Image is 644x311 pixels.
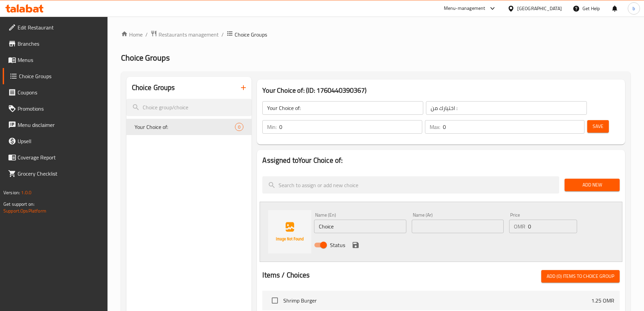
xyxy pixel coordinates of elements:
a: Home [121,30,143,39]
span: Grocery Checklist [18,170,102,178]
a: Menus [3,52,108,68]
span: Menus [18,56,102,64]
p: 1.25 OMR [591,296,614,305]
p: OMR [514,222,525,230]
h2: Items / Choices [262,270,310,280]
span: Add New [570,181,614,189]
div: Your Choice of:0 [126,119,252,135]
span: Get support on: [3,200,34,208]
a: Upsell [3,133,108,149]
span: Choice Groups [19,72,102,80]
span: Save [593,122,603,131]
a: Menu disclaimer [3,117,108,133]
div: [GEOGRAPHIC_DATA] [517,5,562,12]
span: Branches [18,40,102,48]
input: search [126,99,252,116]
a: Branches [3,36,108,52]
a: Coverage Report [3,149,108,165]
span: Edit Restaurant [18,23,102,31]
span: b [633,5,635,12]
button: save [351,240,361,250]
input: search [262,176,559,194]
button: Add (0) items to choice group [541,270,620,283]
input: Enter name Ar [412,220,504,233]
span: Menu disclaimer [18,121,102,129]
span: Coverage Report [18,153,102,161]
h2: Assigned to Your Choice of: [262,155,620,165]
a: Grocery Checklist [3,165,108,182]
span: Status [330,241,345,249]
a: Coupons [3,84,108,101]
p: Max: [430,123,440,131]
h2: Choice Groups [132,83,175,93]
span: Shrimp Burger [283,296,591,305]
a: Support.OpsPlatform [3,206,46,215]
span: Add (0) items to choice group [547,272,614,281]
span: Select choice [268,293,282,308]
span: Choice Groups [235,30,267,39]
span: Restaurants management [159,30,219,39]
nav: breadcrumb [121,30,630,39]
a: Choice Groups [3,68,108,84]
span: 0 [235,124,243,130]
span: Version: [3,188,20,197]
span: Choice Groups [121,50,170,65]
h3: Your Choice of: (ID: 1760440390367) [262,85,620,96]
li: / [145,30,148,39]
a: Restaurants management [150,30,219,39]
a: Promotions [3,101,108,117]
li: / [221,30,224,39]
span: Coupons [18,88,102,96]
div: Menu-management [444,4,485,13]
span: Your Choice of: [135,123,235,131]
a: Edit Restaurant [3,19,108,36]
input: Enter name En [314,220,406,233]
button: Save [587,120,609,133]
button: Add New [565,179,620,191]
span: 1.0.0 [21,188,31,197]
span: Upsell [18,137,102,145]
span: Promotions [18,105,102,113]
input: Please enter price [528,220,577,233]
p: Min: [267,123,277,131]
div: Choices [235,123,243,131]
